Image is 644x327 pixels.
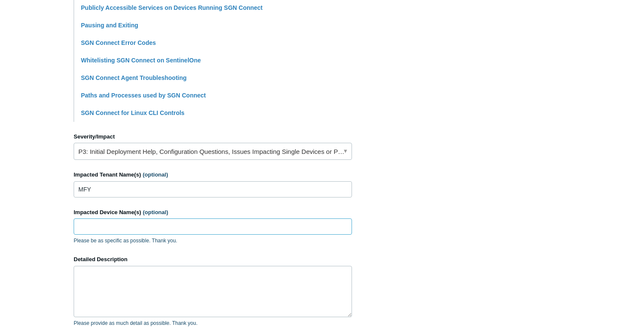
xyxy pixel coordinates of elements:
[74,171,352,179] label: Impacted Tenant Name(s)
[81,74,187,81] a: SGN Connect Agent Troubleshooting
[74,143,352,160] a: P3: Initial Deployment Help, Configuration Questions, Issues Impacting Single Devices or Past Out...
[74,255,352,264] label: Detailed Description
[81,109,185,116] a: SGN Connect for Linux CLI Controls
[143,209,168,215] span: (optional)
[74,133,352,141] label: Severity/Impact
[143,171,168,178] span: (optional)
[81,92,206,99] a: Paths and Processes used by SGN Connect
[81,39,156,46] a: SGN Connect Error Codes
[81,57,201,64] a: Whitelisting SGN Connect on SentinelOne
[74,208,352,217] label: Impacted Device Name(s)
[81,22,138,29] a: Pausing and Exiting
[81,4,262,11] a: Publicly Accessible Services on Devices Running SGN Connect
[74,237,352,245] p: Please be as specific as possible. Thank you.
[74,319,352,327] p: Please provide as much detail as possible. Thank you.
